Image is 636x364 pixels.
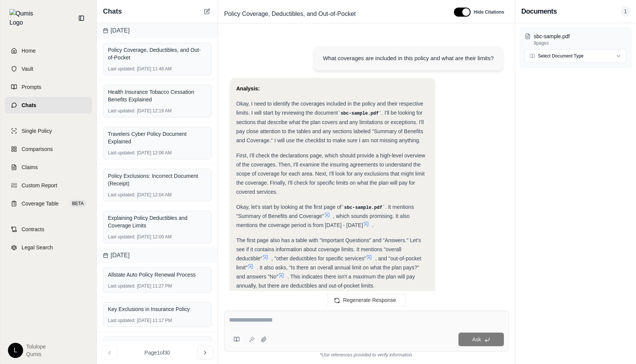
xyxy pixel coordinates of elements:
span: The first page also has a table with "Important Questions" and "Answers." Let's see if it contain... [236,237,421,261]
span: Tolulope [26,343,46,350]
span: , and "out-of-pocket limit" [236,255,421,271]
span: First, I'll check the declarations page, which should provide a high-level overview of the covera... [236,152,425,195]
span: Hide Citations [474,9,504,15]
span: Custom Report [22,182,57,189]
span: BETA [70,200,86,207]
span: 1 [621,6,630,17]
p: sbc-sample.pdf [534,33,627,40]
div: Policy Exclusions: Incorrect Document (Receipt) [108,172,207,187]
code: sbc-sample.pdf [341,205,385,210]
div: [DATE] [97,23,218,38]
div: [DATE] [97,248,218,263]
span: . It also asks, "Is there an overall annual limit on what the plan pays?" and answers "No" [236,264,419,280]
div: Key Exclusions in Insurance Policy [108,305,207,313]
div: What coverages are included in this policy and what are their limits? [323,54,494,63]
h3: Documents [521,6,557,17]
div: Explaining Policy Deductibles and Coverage Limits [108,214,207,229]
div: [DATE] 11:17 PM [108,317,207,324]
div: *Use references provided to verify information. [224,352,509,358]
span: Single Policy [22,127,52,135]
span: Home [22,47,36,54]
a: Vault [5,61,92,77]
div: Edit Title [221,8,445,20]
span: . I'll be looking for sections that describe what the plan covers and any limitations or exceptio... [236,110,424,143]
span: Comparisons [22,145,53,153]
button: Collapse sidebar [75,12,87,24]
div: Policy Coverage, Deductibles, and Out-of-Pocket [108,46,207,61]
span: Last updated: [108,192,136,198]
span: Okay, let's start by looking at the first page of [236,204,341,210]
div: [DATE] 11:46 AM [108,66,207,72]
span: Okay, I need to identify the coverages included in the policy and their respective limits. I will... [236,101,423,116]
span: Legal Search [22,244,53,251]
a: Coverage TableBETA [5,195,92,212]
a: Legal Search [5,239,92,256]
a: Custom Report [5,177,92,194]
a: Single Policy [5,123,92,139]
span: Policy Coverage, Deductibles, and Out-of-Pocket [221,8,359,20]
div: Allstate Auto Policy Renewal Process [108,271,207,278]
a: Comparisons [5,141,92,157]
div: Key Exclusions in Insurance Policy [108,340,207,347]
button: Ask [458,333,504,346]
div: [DATE] 11:27 PM [108,283,207,289]
span: , "other deductibles for specific services" [271,255,366,261]
p: 8 pages [534,40,627,46]
button: Regenerate Response [327,294,405,306]
div: L [8,343,23,358]
span: Vault [22,65,33,73]
div: [DATE] 12:06 AM [108,150,207,156]
img: Qumis Logo [9,9,38,27]
span: . [372,222,374,228]
span: Ask [472,336,481,342]
a: Prompts [5,79,92,95]
button: New Chat [203,7,212,16]
button: sbc-sample.pdf8pages [525,33,627,46]
div: Health Insurance Tobacco Cessation Benefits Explained [108,88,207,103]
div: [DATE] 12:04 AM [108,192,207,198]
span: Contracts [22,226,44,233]
span: Regenerate Response [343,297,396,303]
span: Claims [22,163,38,171]
span: Chats [22,101,36,109]
span: Last updated: [108,66,136,72]
a: Claims [5,159,92,176]
span: Last updated: [108,283,136,289]
a: Contracts [5,221,92,238]
span: Coverage Table [22,200,59,207]
div: [DATE] 12:19 AM [108,108,207,114]
span: Last updated: [108,150,136,156]
span: Prompts [22,83,41,91]
div: Travelers Cyber Policy Document Explained [108,130,207,145]
code: sbc-sample.pdf [338,111,381,116]
span: Last updated: [108,108,136,114]
span: Qumis [26,350,46,358]
span: . This indicates there isn't a maximum the plan will pay annually, but there are deductibles and ... [236,274,415,289]
a: Chats [5,97,92,114]
span: Last updated: [108,317,136,324]
div: [DATE] 12:00 AM [108,234,207,240]
span: Chats [103,6,122,17]
span: Last updated: [108,234,136,240]
a: Home [5,42,92,59]
span: Page 1 of 30 [145,349,170,356]
strong: Analysis: [236,86,260,92]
